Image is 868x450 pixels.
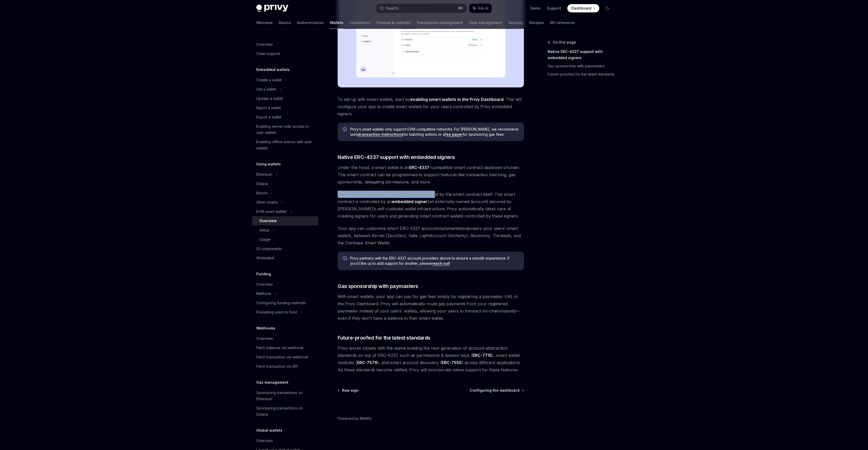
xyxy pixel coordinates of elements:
a: Authentication [297,17,324,29]
a: reach out [431,261,449,266]
a: Overview [252,216,318,226]
a: enabling smart wallets in the Privy Dashboard [410,97,503,102]
div: Overview [256,335,273,342]
a: Sponsoring transactions on Solana [252,404,318,419]
a: Wallets [330,17,343,29]
div: Whitelabel [256,255,274,261]
div: Prompting users to fund [256,309,297,315]
div: Overview [256,438,273,444]
div: Export a wallet [256,114,281,120]
span: Configuring the dashboard [470,388,520,393]
span: Privy partners with the ERC-4337 account providers above to ensure a smooth experience. If you’d ... [350,256,519,266]
div: Solana [256,181,268,187]
div: Enabling server-side access to user wallets [256,123,315,136]
div: Methods [256,291,271,297]
strong: embedded signer [392,199,428,204]
div: Search... [386,5,400,11]
span: Raw sign [342,388,359,393]
div: Setup [259,227,269,233]
a: ERC-7555 [441,360,462,365]
h5: Gas management [256,379,288,385]
span: Your app can customize which ERC-4337 account powers your users’ smart wallets, between Kernel (Z... [338,225,524,246]
img: dark logo [256,5,288,12]
span: When using a smart wallet, a user’s assets are held by the smart contract itself. This smart cont... [338,191,524,220]
a: ERC-7579 [357,360,377,365]
button: Search...⌘K [376,4,467,13]
a: Overview [252,334,318,343]
button: Ask AI [469,4,492,13]
div: Fetch transaction via webhook [256,354,308,360]
a: UI components [252,244,318,253]
h5: Global wallets [256,427,282,433]
a: Future-proofed for the latest standards [548,70,616,78]
a: Fetch transaction via API [252,362,318,371]
span: Gas sponsorship with paymasters [338,283,418,290]
span: Privy’s smart wallets only support EVM-compatible networks. For [PERSON_NAME], we recommend using... [350,127,519,137]
div: Ethereum [256,171,272,178]
svg: Info [343,256,348,261]
div: UI components [256,246,282,252]
div: Other chains [256,199,278,205]
a: Enabling offline actions with user wallets [252,137,318,153]
span: Native ERC-4337 support with embedded signers [338,154,455,161]
span: With smart wallets, your app can pay for gas fees simply by registering a paymaster URL in the Pr... [338,293,524,322]
h5: Embedded wallets [256,67,290,73]
span: Under the hood, a smart wallet is an -compatible smart contract deployed onchain. This smart cont... [338,164,524,186]
a: Support [547,6,561,11]
div: Overview [259,218,277,224]
a: Connectors [350,17,370,29]
a: Basics [279,17,291,29]
a: Demo [530,6,541,11]
div: Overview [256,41,273,47]
a: Overview [252,40,318,49]
div: Create a wallet [256,77,282,83]
a: User management [469,17,502,29]
div: Import a wallet [256,105,281,111]
div: Sponsoring transactions on Ethereum [256,390,315,402]
a: Configuring funding methods [252,298,318,308]
button: Toggle dark mode [603,4,612,12]
div: Enabling offline actions with user wallets [256,139,315,151]
a: Fetch balance via webhook [252,343,318,352]
em: instantly [500,308,516,314]
div: Bitcoin [256,190,268,196]
a: ERC-4337 [409,165,429,170]
div: Fetch balance via webhook [256,345,304,351]
div: Fetch transaction via API [256,363,298,369]
a: Powered by Mintlify [338,416,372,421]
a: Export a wallet [252,112,318,122]
a: Chain support [252,49,318,58]
a: Enabling server-side access to user wallets [252,122,318,137]
span: Ask AI [478,6,488,11]
a: Transaction management [416,17,463,29]
h5: Using wallets [256,161,281,167]
span: Dashboard [571,6,591,11]
span: Privy works closely with the teams building the next generation of account abstraction standards ... [338,344,524,373]
span: On this page [553,39,576,45]
a: Overview [252,280,318,289]
a: Whitelabel [252,253,318,263]
div: Overview [256,281,273,287]
a: Update a wallet [252,94,318,103]
a: Security [508,17,523,29]
h5: Webhooks [256,325,275,331]
h5: Funding [256,271,271,277]
div: Chain support [256,51,280,57]
a: ERC-7715 [472,353,492,358]
div: Sponsoring transactions on Solana [256,405,315,417]
a: Policies & controls [377,17,410,29]
a: Native ERC-4337 support with embedded signers [548,47,616,62]
div: Get a wallet [256,86,276,92]
a: Dashboard [567,4,599,12]
a: Welcome [256,17,273,29]
a: Import a wallet [252,103,318,112]
div: EVM smart wallets [256,208,287,215]
a: fee payer [445,132,463,137]
a: Recipes [529,17,544,29]
span: To set up with smart wallets, start by . This will configure your app to create smart wallets for... [338,96,524,117]
a: Fetch transaction via webhook [252,352,318,362]
div: Usage [259,236,270,243]
span: Future-proofed for the latest standards [338,334,430,341]
a: Configuring the dashboard [470,388,523,393]
svg: Info [343,127,348,132]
